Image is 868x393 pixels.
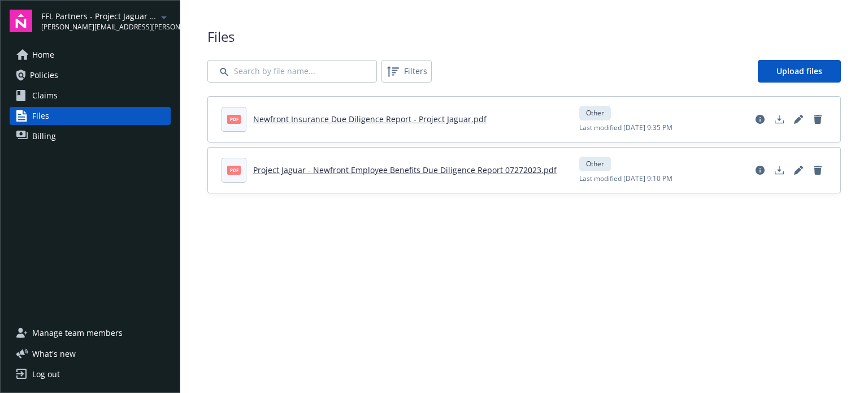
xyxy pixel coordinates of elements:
[10,10,32,32] img: navigator-logo.svg
[770,110,788,128] a: Download document
[751,161,769,179] a: View file details
[10,46,171,64] a: Home
[789,110,808,128] a: Edit document
[404,65,427,77] span: Filters
[758,60,841,83] a: Upload files
[41,10,171,32] button: FFL Partners - Project Jaguar ([GEOGRAPHIC_DATA])[PERSON_NAME][EMAIL_ADDRESS][PERSON_NAME][DOMAIN...
[32,127,56,145] span: Billing
[384,62,429,80] span: Filters
[41,10,157,22] span: FFL Partners - Project Jaguar ([GEOGRAPHIC_DATA])
[579,174,672,184] span: Last modified [DATE] 9:10 PM
[32,46,54,64] span: Home
[10,324,171,342] a: Manage team members
[207,27,841,46] span: Files
[584,159,606,169] span: Other
[584,108,606,118] span: Other
[579,123,672,133] span: Last modified [DATE] 9:35 PM
[32,87,58,105] span: Claims
[227,115,241,123] span: pdf
[41,22,157,32] span: [PERSON_NAME][EMAIL_ADDRESS][PERSON_NAME][DOMAIN_NAME]
[207,60,377,83] input: Search by file name...
[776,66,822,76] span: Upload files
[32,107,49,125] span: Files
[381,60,432,83] button: Filters
[10,107,171,125] a: Files
[32,324,123,342] span: Manage team members
[157,10,171,24] a: arrowDropDown
[10,87,171,105] a: Claims
[770,161,788,179] a: Download document
[789,161,808,179] a: Edit document
[809,110,827,128] a: Delete document
[32,348,76,360] span: What ' s new
[809,161,827,179] a: Delete document
[751,110,769,128] a: View file details
[10,127,171,145] a: Billing
[227,166,241,174] span: pdf
[30,66,58,84] span: Policies
[32,365,60,383] div: Log out
[253,114,487,124] a: Newfront Insurance Due Diligence Report - Project Jaguar.pdf
[253,165,557,175] a: Project Jaguar - Newfront Employee Benefits Due Diligence Report 07272023.pdf
[10,66,171,84] a: Policies
[10,348,94,360] button: What's new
